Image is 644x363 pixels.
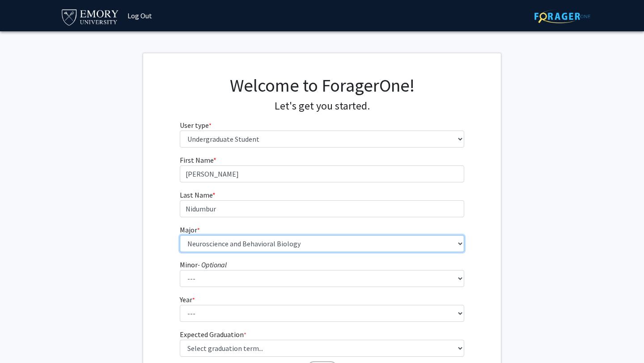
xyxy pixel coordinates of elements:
[180,259,227,270] label: Minor
[180,75,465,96] h1: Welcome to ForagerOne!
[534,9,590,23] img: ForagerOne Logo
[180,294,195,305] label: Year
[180,190,212,199] span: Last Name
[198,260,227,269] i: - Optional
[180,120,212,131] label: User type
[180,224,200,235] label: Major
[180,329,246,340] label: Expected Graduation
[7,323,38,356] iframe: Chat
[180,100,465,113] h4: Let's get you started.
[60,7,120,27] img: Emory University Logo
[180,156,213,165] span: First Name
